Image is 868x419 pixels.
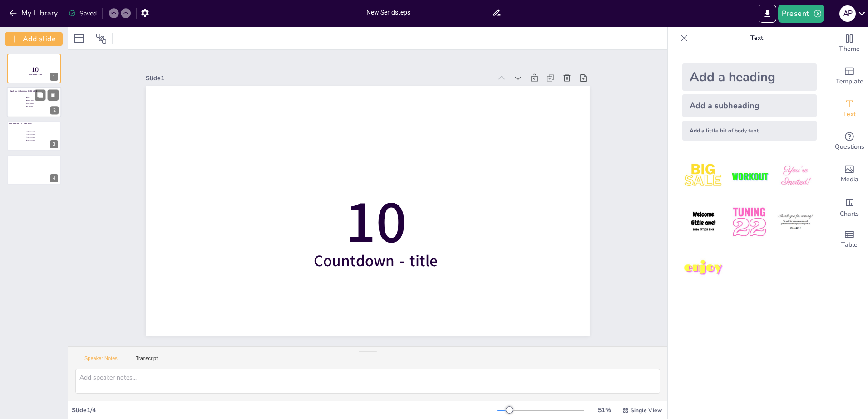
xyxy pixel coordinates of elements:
div: Add ready made slides [831,60,868,93]
span: Hoe heet de CEO van AMS? [9,122,32,125]
p: Text [691,27,822,49]
div: Slide 1 [146,74,492,83]
div: Add a heading [682,63,817,91]
img: 6.jpeg [774,201,817,243]
span: Media [841,175,858,185]
button: My Library [7,6,62,20]
div: 51 % [593,406,615,414]
img: 1.jpeg [682,155,725,197]
div: A P [839,5,856,22]
button: A P [839,5,856,23]
span: Work together [27,100,53,102]
span: 10 [345,181,406,263]
span: Table [841,240,858,250]
div: Layout [72,31,86,46]
div: 2 [50,107,59,115]
div: 4 [7,155,61,185]
span: Questions [835,142,864,152]
span: Position [96,33,107,44]
div: Slide 1 / 4 [72,406,497,414]
span: [PERSON_NAME] [27,134,52,135]
span: Countdown - title [28,73,43,76]
button: Transcript [127,356,167,365]
div: 4 [50,174,58,182]
span: Keep it Simple [27,103,53,104]
img: 7.jpeg [682,247,725,289]
button: Export to PowerPoint [759,5,776,23]
span: [PERSON_NAME] [27,139,52,141]
span: Countdown - title [314,250,438,272]
div: Add a little bit of body text [682,121,817,141]
span: [PERSON_NAME] [27,131,52,132]
span: Wat is een kernwaade bij AMS [10,90,37,93]
button: Speaker Notes [75,356,127,365]
div: Add images, graphics, shapes or video [831,158,868,190]
span: Own it [27,97,53,98]
div: Get real-time input from your audience [831,125,868,158]
span: [PERSON_NAME] [27,136,52,138]
img: 5.jpeg [728,201,770,243]
img: 3.jpeg [774,155,817,197]
span: Be ambitious [27,106,53,107]
div: Saved [69,9,97,18]
button: Duplicate Slide [35,90,45,101]
div: Add text boxes [831,93,868,125]
div: Change the overall theme [831,27,868,60]
img: 4.jpeg [682,201,725,243]
span: Single View [631,407,662,414]
div: 1 [7,54,61,83]
span: Text [843,109,856,119]
div: Add charts and graphs [831,190,868,223]
div: 2 [7,87,61,118]
button: Add slide [5,32,63,46]
div: Add a subheading [682,94,817,117]
div: 3 [50,140,58,148]
div: Add a table [831,223,868,256]
span: Template [836,77,863,87]
div: 1 [50,73,58,81]
button: Delete Slide [48,90,59,101]
input: Insert title [366,6,493,19]
span: 10 [31,65,39,75]
img: 2.jpeg [728,155,770,197]
span: Charts [840,209,859,219]
button: Present [778,5,824,23]
div: 3 [7,121,61,151]
span: Theme [839,44,860,54]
